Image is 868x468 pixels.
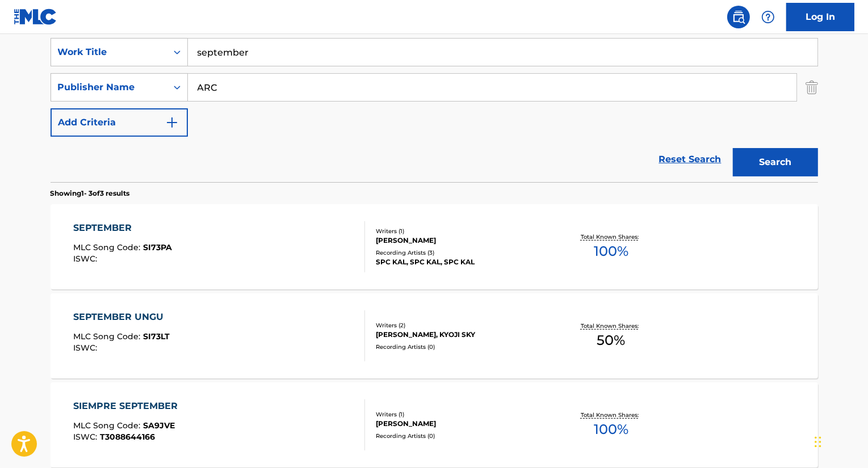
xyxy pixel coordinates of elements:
button: Search [733,148,818,176]
img: help [761,10,775,24]
img: 9d2ae6d4665cec9f34b9.svg [165,116,179,129]
a: Public Search [727,6,750,28]
span: T3088644166 [100,432,155,442]
a: Reset Search [653,147,727,172]
p: Total Known Shares: [581,233,641,241]
a: Log In [786,3,854,31]
span: ISWC : [73,432,100,442]
div: [PERSON_NAME] [376,235,547,246]
div: SEPTEMBER [73,221,172,235]
span: ISWC : [73,343,100,353]
button: Add Criteria [51,108,188,137]
p: Showing 1 - 3 of 3 results [51,188,130,199]
span: MLC Song Code : [73,420,143,431]
div: Drag [815,425,821,459]
span: SI73PA [143,242,172,252]
span: SA9JVE [143,420,175,431]
div: Publisher Name [58,81,160,94]
div: Work Title [58,45,160,59]
a: SIEMPRE SEPTEMBERMLC Song Code:SA9JVEISWC:T3088644166Writers (1)[PERSON_NAME]Recording Artists (0... [51,382,818,467]
span: 100 % [594,241,628,262]
div: Writers ( 1 ) [376,410,547,419]
span: SI73LT [143,331,170,341]
div: SIEMPRE SEPTEMBER [73,399,183,413]
div: Recording Artists ( 3 ) [376,248,547,257]
span: 100 % [594,419,628,440]
span: 50 % [597,330,625,351]
p: Total Known Shares: [581,411,641,419]
p: Total Known Shares: [581,322,641,330]
iframe: Chat Widget [811,414,868,468]
div: [PERSON_NAME], KYOJI SKY [376,330,547,340]
span: MLC Song Code : [73,331,143,341]
div: Writers ( 1 ) [376,227,547,235]
div: SPC KAL, SPC KAL, SPC KAL [376,257,547,267]
div: Help [757,6,779,28]
img: search [732,10,745,24]
div: [PERSON_NAME] [376,419,547,429]
img: Delete Criterion [806,73,818,102]
div: SEPTEMBER UNGU [73,310,170,324]
img: MLC Logo [14,9,57,25]
a: SEPTEMBERMLC Song Code:SI73PAISWC:Writers (1)[PERSON_NAME]Recording Artists (3)SPC KAL, SPC KAL, ... [51,204,818,289]
span: ISWC : [73,254,100,264]
span: MLC Song Code : [73,242,143,252]
div: Writers ( 2 ) [376,321,547,330]
form: Search Form [51,38,818,182]
div: Recording Artists ( 0 ) [376,432,547,440]
div: Recording Artists ( 0 ) [376,343,547,351]
a: SEPTEMBER UNGUMLC Song Code:SI73LTISWC:Writers (2)[PERSON_NAME], KYOJI SKYRecording Artists (0)To... [51,293,818,378]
